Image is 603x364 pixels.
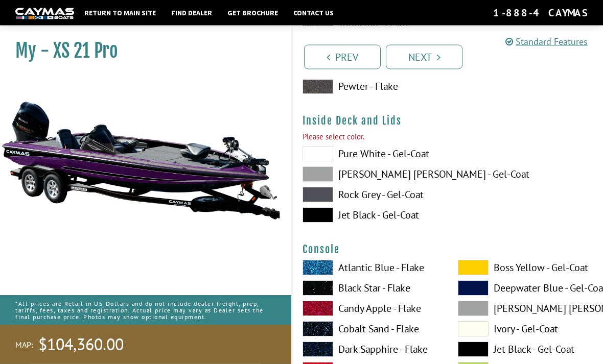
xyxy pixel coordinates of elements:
a: Get Brochure [222,6,283,19]
div: 1-888-4CAYMAS [493,6,588,19]
label: Cobalt Sand - Flake [303,322,437,337]
label: [PERSON_NAME] [PERSON_NAME] - Gel-Coat [303,167,437,182]
label: Dark Sapphire - Flake [303,342,437,357]
div: Please select color. [303,132,593,143]
span: MAP: [15,339,33,350]
label: Black Star - Flake [303,281,437,296]
label: Pure White - Gel-Coat [303,147,437,162]
label: [PERSON_NAME] [PERSON_NAME] - Gel-Coat [458,301,593,317]
a: Contact Us [288,6,339,19]
a: Find Dealer [166,6,217,19]
p: *All prices are Retail in US Dollars and do not include dealer freight, prep, tariffs, fees, taxe... [15,295,276,326]
label: Pewter - Flake [303,79,437,94]
a: Standard Features [505,36,588,47]
a: Return to main site [79,6,161,19]
h4: Inside Deck and Lids [303,115,593,128]
label: Deepwater Blue - Gel-Coat [458,281,593,296]
img: white-logo-c9c8dbefe5ff5ceceb0f0178aa75bf4bb51f6bca0971e226c86eb53dfe498488.png [15,8,74,19]
ul: Pagination [301,43,603,69]
label: Atlantic Blue - Flake [303,260,437,276]
label: Jet Black - Gel-Coat [458,342,593,357]
label: Candy Apple - Flake [303,301,437,317]
h4: Console [303,244,593,256]
h1: My - XS 21 Pro [15,39,266,62]
a: Prev [304,45,381,69]
label: Rock Grey - Gel-Coat [303,187,437,203]
label: Ivory - Gel-Coat [458,322,593,337]
label: Jet Black - Gel-Coat [303,208,437,223]
a: Next [386,45,462,69]
span: $104,360.00 [38,334,124,355]
label: Boss Yellow - Gel-Coat [458,260,593,276]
